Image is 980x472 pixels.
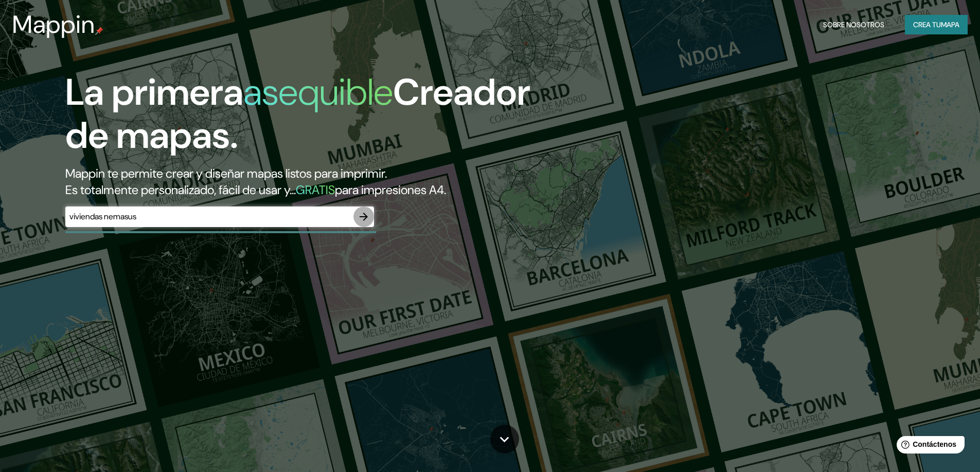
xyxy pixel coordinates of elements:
[913,20,941,29] font: Crea tu
[65,68,530,159] font: Creador de mapas.
[823,20,884,29] font: Sobre nosotros
[335,182,446,198] font: para impresiones A4.
[888,432,969,461] iframe: Lanzador de widgets de ayuda
[905,15,968,34] button: Crea tumapa
[243,68,393,116] font: asequible
[12,8,95,41] font: Mappin
[296,182,335,198] font: GRATIS
[95,27,103,35] img: pin de mapeo
[941,20,959,29] font: mapa
[819,15,888,34] button: Sobre nosotros
[65,182,296,198] font: Es totalmente personalizado, fácil de usar y...
[65,165,387,181] font: Mappin te permite crear y diseñar mapas listos para imprimir.
[65,68,243,116] font: La primera
[65,211,353,222] input: Elige tu lugar favorito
